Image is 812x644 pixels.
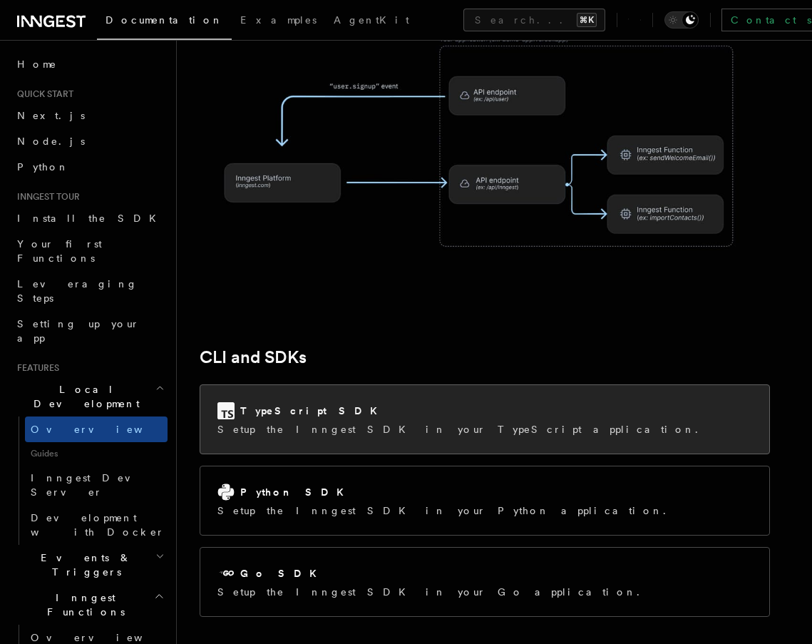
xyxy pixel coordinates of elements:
[31,472,153,498] span: Inngest Dev Server
[17,278,138,304] span: Leveraging Steps
[11,551,155,579] span: Events & Triggers
[200,547,770,617] a: Go SDKSetup the Inngest SDK in your Go application.
[664,11,699,29] button: Toggle dark mode
[17,238,102,264] span: Your first Functions
[11,88,73,100] span: Quick start
[11,205,168,231] a: Install the SDK
[232,4,325,39] a: Examples
[11,585,168,625] button: Inngest Functions
[11,416,168,545] div: Local Development
[325,4,418,39] a: AgentKit
[11,591,154,619] span: Inngest Functions
[17,318,140,344] span: Setting up your app
[11,311,168,351] a: Setting up your app
[17,57,57,71] span: Home
[17,110,85,121] span: Next.js
[25,442,168,465] span: Guides
[25,465,168,505] a: Inngest Dev Server
[240,404,386,418] h2: TypeScript SDK
[334,14,409,26] span: AgentKit
[31,424,178,435] span: Overview
[200,347,307,367] a: CLI and SDKs
[11,191,80,203] span: Inngest tour
[217,422,706,436] p: Setup the Inngest SDK in your TypeScript application.
[31,512,165,538] span: Development with Docker
[11,362,59,374] span: Features
[17,136,85,147] span: Node.js
[217,504,674,518] p: Setup the Inngest SDK in your Python application.
[11,377,168,416] button: Local Development
[11,382,155,411] span: Local Development
[200,384,770,454] a: TypeScript SDKSetup the Inngest SDK in your TypeScript application.
[11,154,168,180] a: Python
[11,103,168,128] a: Next.js
[463,9,605,31] button: Search...⌘K
[240,566,325,581] h2: Go SDK
[240,14,317,26] span: Examples
[25,416,168,442] a: Overview
[25,505,168,545] a: Development with Docker
[577,13,597,27] kbd: ⌘K
[11,231,168,271] a: Your first Functions
[17,161,69,173] span: Python
[106,14,223,26] span: Documentation
[217,585,648,599] p: Setup the Inngest SDK in your Go application.
[31,632,178,643] span: Overview
[11,271,168,311] a: Leveraging Steps
[11,545,168,585] button: Events & Triggers
[17,213,165,224] span: Install the SDK
[11,51,168,77] a: Home
[11,128,168,154] a: Node.js
[200,466,770,536] a: Python SDKSetup the Inngest SDK in your Python application.
[97,4,232,40] a: Documentation
[240,485,352,499] h2: Python SDK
